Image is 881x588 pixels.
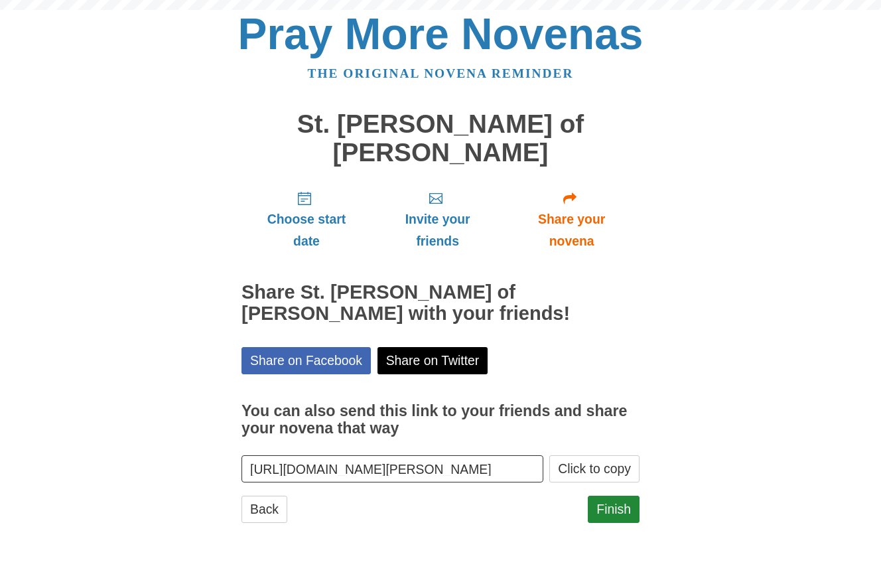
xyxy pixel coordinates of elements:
span: Invite your friends [385,208,490,252]
a: Choose start date [241,180,372,259]
a: Invite your friends [372,180,504,259]
span: Choose start date [255,208,358,252]
a: Share your novena [504,180,640,259]
h1: St. [PERSON_NAME] of [PERSON_NAME] [241,110,640,167]
h2: Share St. [PERSON_NAME] of [PERSON_NAME] with your friends! [241,282,640,325]
a: Finish [588,496,640,523]
h3: You can also send this link to your friends and share your novena that way [241,403,640,437]
a: Pray More Novenas [238,9,644,58]
span: Share your novena [517,208,626,252]
a: Share on Facebook [241,347,371,374]
a: The original novena reminder [308,66,574,80]
a: Back [241,496,287,523]
button: Click to copy [549,455,640,482]
a: Share on Twitter [377,347,488,374]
